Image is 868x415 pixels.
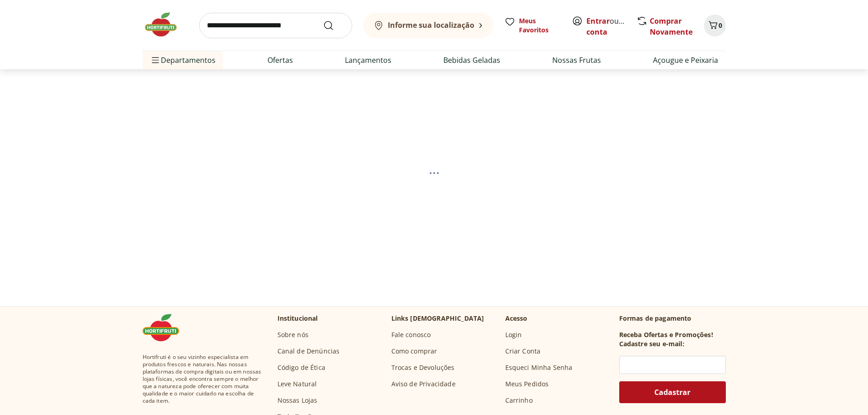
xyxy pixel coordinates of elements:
[391,314,484,323] p: Links [DEMOGRAPHIC_DATA]
[143,11,188,38] img: Hortifruti
[719,21,722,30] span: 0
[277,363,325,372] a: Código de Ética
[277,396,318,405] a: Nossas Lojas
[391,363,455,372] a: Trocas e Devoluções
[345,55,391,66] a: Lançamentos
[391,379,456,389] a: Aviso de Privacidade
[277,379,317,389] a: Leve Natural
[654,389,690,396] span: Cadastrar
[586,15,627,37] span: ou
[443,55,500,66] a: Bebidas Geladas
[143,314,188,341] img: Hortifruti
[586,16,610,26] a: Entrar
[619,314,726,323] p: Formas de pagamento
[619,339,684,348] h3: Cadastre seu e-mail:
[586,16,637,37] a: Criar conta
[505,330,522,339] a: Login
[143,354,263,405] span: Hortifruti é o seu vizinho especialista em produtos frescos e naturais. Nas nossas plataformas de...
[505,314,528,323] p: Acesso
[505,347,541,356] a: Criar Conta
[323,20,345,31] button: Submit Search
[150,49,161,71] button: Menu
[199,13,352,38] input: search
[505,363,573,372] a: Esqueci Minha Senha
[505,379,549,389] a: Meus Pedidos
[619,381,726,403] button: Cadastrar
[519,16,561,35] span: Meus Favoritos
[267,55,293,66] a: Ofertas
[277,347,340,356] a: Canal de Denúncias
[391,330,431,339] a: Fale conosco
[505,396,533,405] a: Carrinho
[391,347,437,356] a: Como comprar
[650,16,693,37] a: Comprar Novamente
[552,55,601,66] a: Nossas Frutas
[653,55,718,66] a: Açougue e Peixaria
[619,330,713,339] h3: Receba Ofertas e Promoções!
[150,49,216,71] span: Departamentos
[277,330,308,339] a: Sobre nós
[704,15,726,36] button: Carrinho
[363,13,493,38] button: Informe sua localização
[388,20,474,30] b: Informe sua localização
[277,314,318,323] p: Institucional
[504,16,561,35] a: Meus Favoritos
